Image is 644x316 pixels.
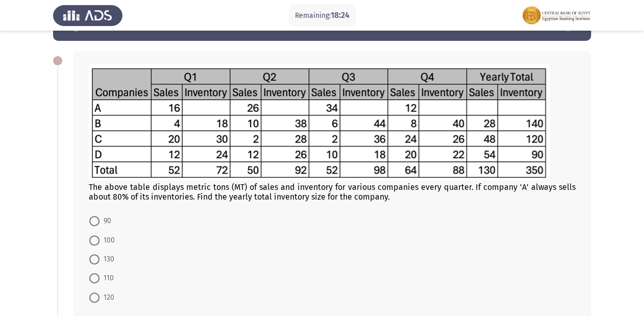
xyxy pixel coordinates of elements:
span: 110 [100,272,114,284]
img: Assess Talent Management logo [53,1,122,30]
span: 130 [100,253,114,265]
span: 90 [100,215,111,227]
p: Remaining: [295,9,350,22]
span: 18:24 [331,10,350,20]
div: The above table displays metric tons (MT) of sales and inventory for various companies every quar... [89,182,576,202]
span: 120 [100,291,114,304]
span: 100 [100,234,115,247]
img: Assessment logo of EBI Analytical Thinking FOCUS Assessment EN [522,1,591,30]
img: UUUucG5nMTcyNDIzODgwNTg0MA==.png [89,64,550,180]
